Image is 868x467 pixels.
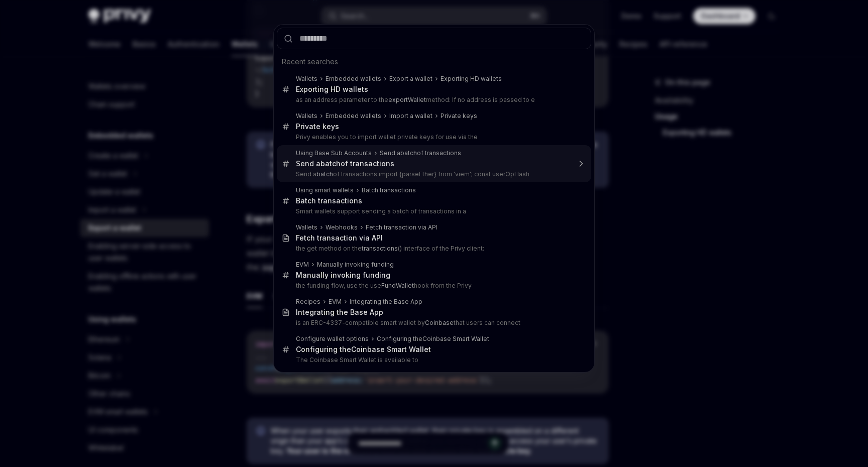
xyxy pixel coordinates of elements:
div: Private keys [441,112,477,120]
div: EVM [296,261,309,269]
p: the get method on the () interface of the Privy client: [296,245,570,253]
div: Send a of transactions [380,149,461,157]
div: s [296,196,362,205]
div: Integrating the Base App [296,308,383,317]
div: Embedded wallets [325,75,381,83]
div: Using Base Sub Accounts [296,149,372,157]
div: Manually invoking funding [317,261,394,269]
div: Fetch transaction via API [296,234,383,243]
div: Configuring the se Smart Wallet [296,345,431,354]
p: The Coinbase Smart Wallet is available to [296,356,570,364]
b: batch [316,170,333,178]
div: Wallets [296,112,317,120]
div: Integrating the Base App [350,298,422,306]
div: EVM [329,298,342,306]
div: Wallets [296,223,317,231]
b: FundWallet [381,282,414,289]
b: Batch transaction [362,186,412,194]
div: Embedded wallets [325,112,381,120]
p: Smart wallets support sending a batch of transactions in a [296,207,570,215]
div: Configuring the se Smart Wallet [377,335,489,343]
div: s [296,122,339,131]
p: Privy enables you to import wallet private keys for use via the [296,133,570,141]
div: Configure wallet options [296,335,369,343]
p: Send a of transactions import {parseEther} from 'viem'; const userOpHash [296,170,570,178]
div: Manually invoking funding [296,271,390,280]
b: Coinbase [425,319,454,326]
b: Coinba [351,345,376,354]
b: exportWallet [388,96,426,103]
div: Using smart wallets [296,186,354,194]
div: Exporting HD wallets [441,75,502,83]
b: batch [400,149,417,157]
div: Import a wallet [389,112,432,120]
div: Recipes [296,298,320,306]
div: Wallets [296,75,317,83]
div: Export a wallet [389,75,432,83]
b: batch [320,159,341,168]
span: Recent searches [282,57,338,67]
div: s [362,186,416,194]
p: the funding flow, use the use hook from the Privy [296,282,570,290]
b: transactions [362,245,398,252]
div: Fetch transaction via API [366,223,438,231]
div: Send a of transactions [296,159,394,168]
p: as an address parameter to the method: If no address is passed to e [296,96,570,104]
p: is an ERC-4337-compatible smart wallet by that users can connect [296,319,570,327]
b: Coinba [422,335,444,342]
div: Exporting HD wallets [296,85,368,94]
div: Webhooks [325,223,358,231]
b: Private key [296,122,335,131]
b: Batch transaction [296,196,358,205]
